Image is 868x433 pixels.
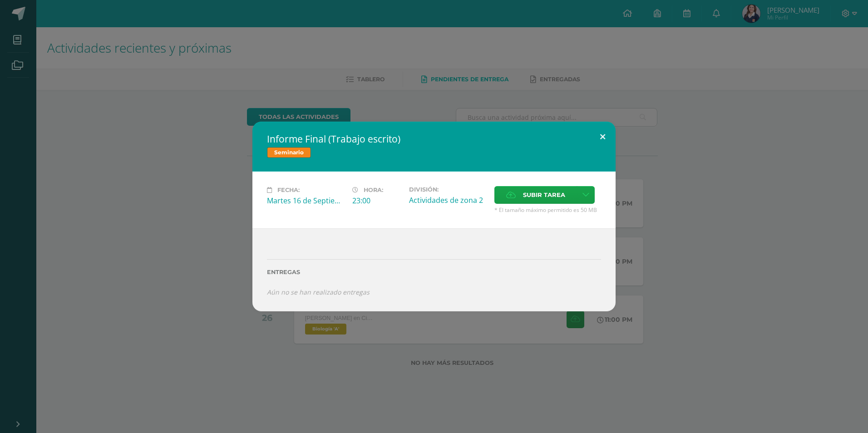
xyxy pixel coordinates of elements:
[523,187,565,203] span: Subir tarea
[267,288,370,296] i: Aún no se han realizado entregas
[267,147,311,158] span: Seminario
[409,195,487,205] div: Actividades de zona 2
[277,187,300,193] span: Fecha:
[590,122,616,153] button: Close (Esc)
[494,206,601,214] span: * El tamaño máximo permitido es 50 MB
[267,196,345,206] div: Martes 16 de Septiembre
[409,186,487,193] label: División:
[364,187,383,193] span: Hora:
[352,196,402,206] div: 23:00
[267,269,601,276] label: Entregas
[267,133,601,145] h2: Informe Final (Trabajo escrito)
